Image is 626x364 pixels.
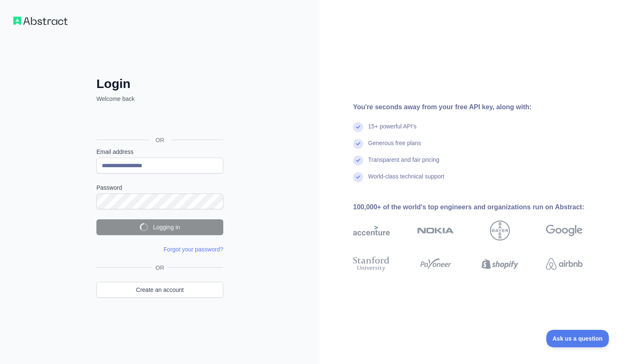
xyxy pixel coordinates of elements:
[96,76,223,91] h2: Login
[96,95,223,103] p: Welcome back
[353,156,363,166] img: check mark
[368,156,439,172] div: Transparent and fair pricing
[353,255,390,273] img: stanford university
[353,122,363,132] img: check mark
[368,172,444,189] div: World-class technical support
[368,122,416,139] div: 15+ powerful API's
[353,172,363,182] img: check mark
[353,221,390,241] img: accenture
[92,112,226,131] iframe: Sign in with Google Button
[164,246,223,253] a: Forgot your password?
[353,202,609,212] div: 100,000+ of the world's top engineers and organizations run on Abstract:
[353,139,363,149] img: check mark
[546,330,609,347] iframe: Toggle Customer Support
[417,255,454,273] img: payoneer
[368,139,421,156] div: Generous free plans
[490,221,510,241] img: bayer
[417,221,454,241] img: nokia
[152,264,168,272] span: OR
[546,221,583,241] img: google
[546,255,583,273] img: airbnb
[353,102,609,112] div: You're seconds away from your free API key, along with:
[96,219,223,235] button: Logging in
[96,183,223,192] label: Password
[149,136,171,144] span: OR
[13,17,68,25] img: Workflow
[482,255,518,273] img: shopify
[96,282,223,298] a: Create an account
[96,148,223,156] label: Email address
